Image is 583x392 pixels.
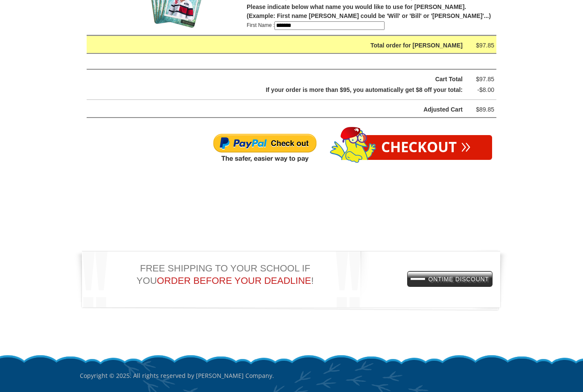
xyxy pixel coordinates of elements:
[461,140,471,150] span: »
[469,104,494,115] div: $89.85
[74,256,334,288] div: FREE SHIPPING TO YOUR SCHOOL IF YOU !
[408,271,492,286] a: ONTIME DISCOUNT
[108,85,463,95] div: If your order is more than $95, you automatically get $8 off your total:
[108,40,463,51] div: Total order for [PERSON_NAME]
[213,133,317,164] img: Paypal
[469,85,494,95] div: -$8.00
[108,74,463,85] div: Cart Total
[360,135,492,160] a: Checkout»
[157,275,311,286] span: ORDER BEFORE YOUR DEADLINE
[247,12,491,19] i: (Example: First name [PERSON_NAME] could be 'Will' or 'Bill' or '[PERSON_NAME]'...)
[469,40,494,51] div: $97.85
[247,3,524,21] div: Please indicate below what name you would like to use for [PERSON_NAME].
[411,276,489,283] span: ONTIME DISCOUNT
[469,74,494,85] div: $97.85
[247,22,385,28] div: First Name :
[108,104,463,115] div: Adjusted Cart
